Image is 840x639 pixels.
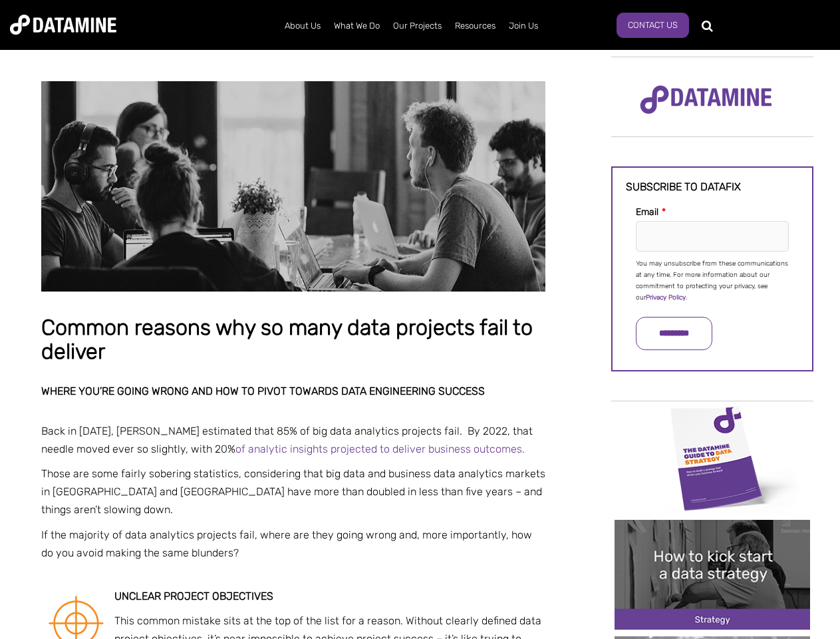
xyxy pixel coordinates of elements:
a: Our Projects [386,9,448,43]
p: If the majority of data analytics projects fail, where are they going wrong and, more importantly... [41,526,545,562]
p: Those are some fairly sobering statistics, considering that big data and business data analytics ... [41,465,545,519]
img: Datamine Logo No Strapline - Purple [631,77,781,123]
strong: Unclear project objectives [114,590,273,602]
h2: Where you’re going wrong and how to pivot towards data engineering success [41,385,545,397]
a: About Us [278,9,327,43]
p: You may unsubscribe from these communications at any time. For more information about our commitm... [636,258,789,304]
a: Join Us [502,9,545,43]
h3: Subscribe to datafix [626,181,799,193]
img: Data Strategy Cover thumbnail [615,403,810,513]
img: Common reasons why so many data projects fail to deliver [41,81,545,292]
a: Contact Us [617,13,689,38]
a: Privacy Policy [646,294,686,302]
p: Back in [DATE], [PERSON_NAME] estimated that 85% of big data analytics projects fail. By 2022, th... [41,422,545,458]
a: of analytic insights projected to deliver business outcomes. [235,443,525,455]
img: Datamine [10,15,116,35]
span: Email [636,206,658,218]
a: What We Do [327,9,386,43]
a: Resources [448,9,502,43]
img: 20241212 How to kick start a data strategy-2 [615,520,810,630]
h1: Common reasons why so many data projects fail to deliver [41,316,545,363]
